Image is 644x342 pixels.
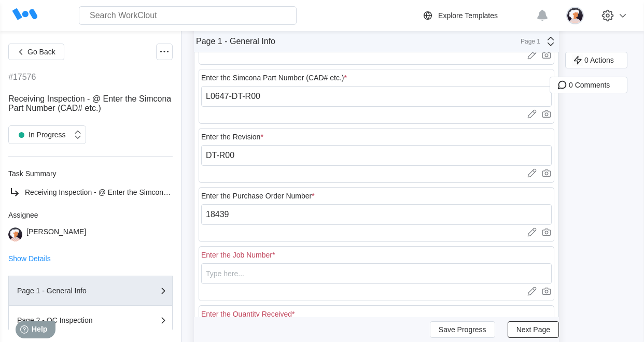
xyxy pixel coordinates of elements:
[8,94,171,112] span: Receiving Inspection - @ Enter the Simcona Part Number (CAD# etc.)
[439,326,486,333] span: Save Progress
[201,74,347,82] div: Enter the Simcona Part Number (CAD# etc.)
[584,56,614,64] span: 0 Actions
[201,310,295,318] div: Enter the Quantity Received
[196,37,275,46] div: Page 1 - General Info
[514,38,540,45] div: Page 1
[516,326,550,333] span: Next Page
[14,127,66,142] div: In Progress
[201,263,552,284] input: Type here...
[508,321,559,338] button: Next Page
[438,11,498,20] div: Explore Templates
[25,188,250,196] span: Receiving Inspection - @ Enter the Simcona Part Number (CAD# etc.)
[79,6,297,25] input: Search WorkClout
[8,186,173,198] a: Receiving Inspection - @ Enter the Simcona Part Number (CAD# etc.)
[8,169,173,178] div: Task Summary
[201,145,552,166] input: Type here...
[8,306,173,335] button: Page 2 - QC Inspection
[8,255,51,262] button: Show Details
[422,9,531,22] a: Explore Templates
[569,81,610,89] span: 0 Comments
[17,287,121,294] div: Page 1 - General Info
[201,251,275,259] div: Enter the Job Number
[201,192,315,200] div: Enter the Purchase Order Number
[201,133,263,141] div: Enter the Revision
[550,77,627,93] button: 0 Comments
[430,321,495,338] button: Save Progress
[8,44,64,60] button: Go Back
[27,48,55,55] span: Go Back
[8,211,173,219] div: Assignee
[26,227,86,241] div: [PERSON_NAME]
[566,7,584,24] img: user-4.png
[565,52,627,68] button: 0 Actions
[8,227,22,241] img: user-4.png
[201,204,552,225] input: Type here...
[8,73,36,82] div: #17576
[8,276,173,306] button: Page 1 - General Info
[201,86,552,107] input: Type here...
